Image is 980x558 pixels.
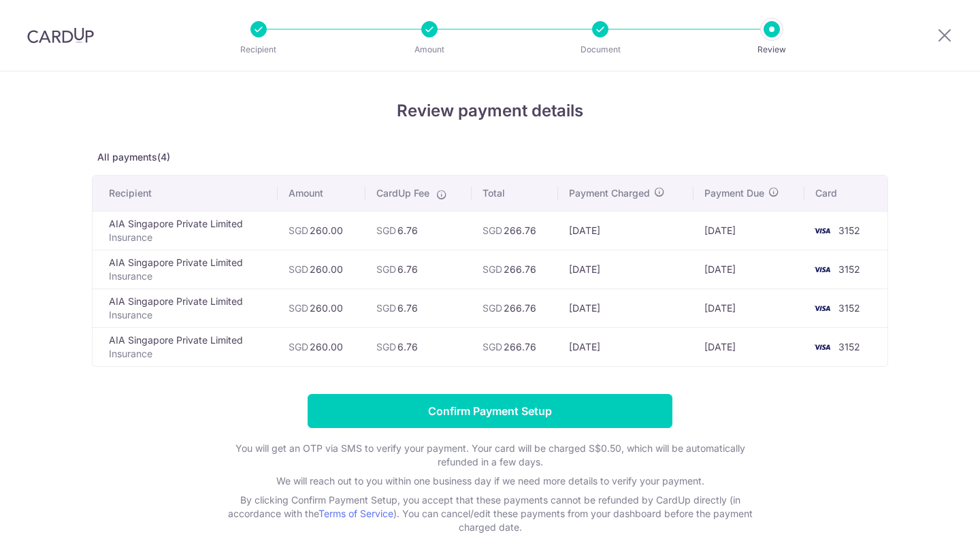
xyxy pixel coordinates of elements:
[838,302,860,314] span: 3152
[376,263,396,275] span: SGD
[483,302,502,314] span: SGD
[109,269,267,283] p: Insurance
[483,263,502,275] span: SGD
[27,27,94,44] img: CardUp
[289,263,308,275] span: SGD
[550,43,651,56] p: Document
[208,43,309,56] p: Recipient
[808,261,836,278] img: <span class="translation_missing" title="translation missing: en.account_steps.new_confirm_form.b...
[721,43,822,56] p: Review
[379,43,480,56] p: Amount
[109,231,267,244] p: Insurance
[218,493,762,534] p: By clicking Confirm Payment Setup, you accept that these payments cannot be refunded by CardUp di...
[278,327,365,366] td: 260.00
[278,176,365,211] th: Amount
[472,211,558,250] td: 266.76
[289,341,308,352] span: SGD
[472,327,558,366] td: 266.76
[483,225,502,236] span: SGD
[472,250,558,289] td: 266.76
[376,225,396,236] span: SGD
[838,225,860,236] span: 3152
[808,223,836,239] img: <span class="translation_missing" title="translation missing: en.account_steps.new_confirm_form.b...
[376,302,396,314] span: SGD
[93,327,278,366] td: AIA Singapore Private Limited
[278,211,365,250] td: 260.00
[693,327,804,366] td: [DATE]
[693,211,804,250] td: [DATE]
[109,308,267,322] p: Insurance
[93,176,278,211] th: Recipient
[218,442,762,469] p: You will get an OTP via SMS to verify your payment. Your card will be charged S$0.50, which will ...
[376,341,396,352] span: SGD
[569,186,650,200] span: Payment Charged
[472,176,558,211] th: Total
[289,225,308,236] span: SGD
[365,327,472,366] td: 6.76
[92,99,888,123] h4: Review payment details
[704,186,764,200] span: Payment Due
[808,300,836,316] img: <span class="translation_missing" title="translation missing: en.account_steps.new_confirm_form.b...
[92,150,888,164] p: All payments(4)
[804,176,887,211] th: Card
[218,474,762,488] p: We will reach out to you within one business day if we need more details to verify your payment.
[808,339,836,355] img: <span class="translation_missing" title="translation missing: en.account_steps.new_confirm_form.b...
[376,186,429,200] span: CardUp Fee
[365,289,472,327] td: 6.76
[278,250,365,289] td: 260.00
[558,211,693,250] td: [DATE]
[93,250,278,289] td: AIA Singapore Private Limited
[109,347,267,361] p: Insurance
[278,289,365,327] td: 260.00
[93,289,278,327] td: AIA Singapore Private Limited
[558,327,693,366] td: [DATE]
[558,289,693,327] td: [DATE]
[558,250,693,289] td: [DATE]
[693,289,804,327] td: [DATE]
[693,250,804,289] td: [DATE]
[838,341,860,352] span: 3152
[365,250,472,289] td: 6.76
[472,289,558,327] td: 266.76
[483,341,502,352] span: SGD
[318,508,393,519] a: Terms of Service
[93,211,278,250] td: AIA Singapore Private Limited
[308,394,672,428] input: Confirm Payment Setup
[365,211,472,250] td: 6.76
[289,302,308,314] span: SGD
[838,263,860,275] span: 3152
